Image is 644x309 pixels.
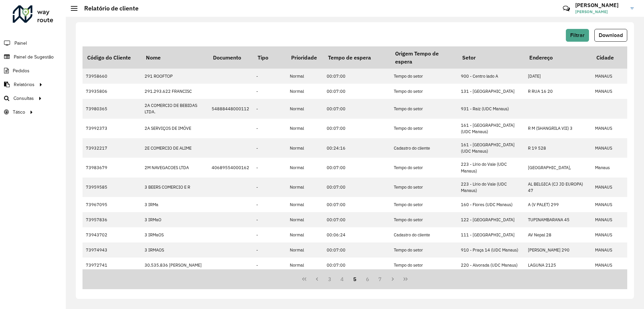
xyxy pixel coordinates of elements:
[286,138,323,158] td: Normal
[458,99,525,118] td: 931 - Raiz (UDC Manaus)
[575,2,626,8] h3: [PERSON_NAME]
[566,29,589,42] button: Filtrar
[286,119,323,138] td: Normal
[390,46,458,69] th: Origem Tempo de espera
[525,258,592,273] td: LAGUNA 2125
[13,95,34,102] span: Consultas
[323,99,390,118] td: 00:07:00
[323,197,390,212] td: 00:07:00
[253,197,286,212] td: -
[208,158,253,177] td: 40689554000162
[348,273,361,285] button: 5
[14,53,54,61] span: Painel de Sugestão
[390,258,458,273] td: Tempo do setor
[559,1,574,16] a: Contato Rápido
[286,99,323,118] td: Normal
[575,9,626,15] span: [PERSON_NAME]
[374,273,387,285] button: 7
[458,84,525,99] td: 131 - [GEOGRAPHIC_DATA]
[141,119,208,138] td: 2A SERVIÇOS DE IMÓVE
[83,138,141,158] td: 73932217
[323,119,390,138] td: 00:07:00
[458,227,525,242] td: 111 - [GEOGRAPHIC_DATA]
[141,99,208,118] td: 2A COMERCIO DE BEBIDAS LTDA.
[594,29,627,42] button: Download
[390,158,458,177] td: Tempo do setor
[253,227,286,242] td: -
[286,158,323,177] td: Normal
[458,69,525,84] td: 900 - Centro lado A
[13,67,30,74] span: Pedidos
[323,178,390,197] td: 00:07:00
[253,138,286,158] td: -
[458,258,525,273] td: 220 - Alvorada (UDC Manaus)
[83,84,141,99] td: 73935806
[458,242,525,258] td: 910 - Praça 14 (UDC Manaus)
[458,158,525,177] td: 223 - Lírio do Vale (UDC Manaus)
[141,69,208,84] td: 291 ROOFTOP
[525,178,592,197] td: AL BELGICA (CJ JD EUROPA) 47
[286,46,323,69] th: Prioridade
[141,178,208,197] td: 3 BEERS COMERCIO E R
[525,197,592,212] td: A (V PALET) 299
[458,119,525,138] td: 161 - [GEOGRAPHIC_DATA] (UDC Manaus)
[390,84,458,99] td: Tempo do setor
[253,178,286,197] td: -
[390,69,458,84] td: Tempo do setor
[14,81,35,88] span: Relatórios
[458,178,525,197] td: 223 - Lírio do Vale (UDC Manaus)
[141,46,208,69] th: Nome
[390,242,458,258] td: Tempo do setor
[390,99,458,118] td: Tempo do setor
[390,138,458,158] td: Cadastro do cliente
[83,227,141,242] td: 73943702
[83,178,141,197] td: 73959585
[323,212,390,227] td: 00:07:00
[141,197,208,212] td: 3 IRMa
[386,273,399,285] button: Next Page
[390,178,458,197] td: Tempo do setor
[323,227,390,242] td: 00:06:24
[83,212,141,227] td: 73957836
[83,197,141,212] td: 73967095
[525,119,592,138] td: R M (SHANGRILA VII) 3
[253,84,286,99] td: -
[323,258,390,273] td: 00:07:00
[253,69,286,84] td: -
[83,69,141,84] td: 73958660
[83,46,141,69] th: Código do Cliente
[525,84,592,99] td: R RUA 16 20
[83,158,141,177] td: 73983679
[208,99,253,118] td: 54888448000112
[298,273,311,285] button: First Page
[83,119,141,138] td: 73992373
[323,84,390,99] td: 00:07:00
[141,227,208,242] td: 3 IRMaOS
[253,46,286,69] th: Tipo
[458,197,525,212] td: 160 - Flores (UDC Manaus)
[323,138,390,158] td: 00:24:16
[570,32,585,38] span: Filtrar
[286,178,323,197] td: Normal
[525,242,592,258] td: [PERSON_NAME] 290
[286,69,323,84] td: Normal
[83,258,141,273] td: 73972741
[286,242,323,258] td: Normal
[525,46,592,69] th: Endereço
[286,197,323,212] td: Normal
[390,119,458,138] td: Tempo do setor
[286,84,323,99] td: Normal
[361,273,374,285] button: 6
[141,84,208,99] td: 291.293.622 FRANCISC
[458,46,525,69] th: Setor
[399,273,412,285] button: Last Page
[286,227,323,242] td: Normal
[599,32,623,38] span: Download
[77,5,139,12] h2: Relatório de cliente
[14,40,27,47] span: Painel
[286,212,323,227] td: Normal
[458,138,525,158] td: 161 - [GEOGRAPHIC_DATA] (UDC Manaus)
[253,258,286,273] td: -
[458,212,525,227] td: 122 - [GEOGRAPHIC_DATA]
[141,242,208,258] td: 3 IRMAOS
